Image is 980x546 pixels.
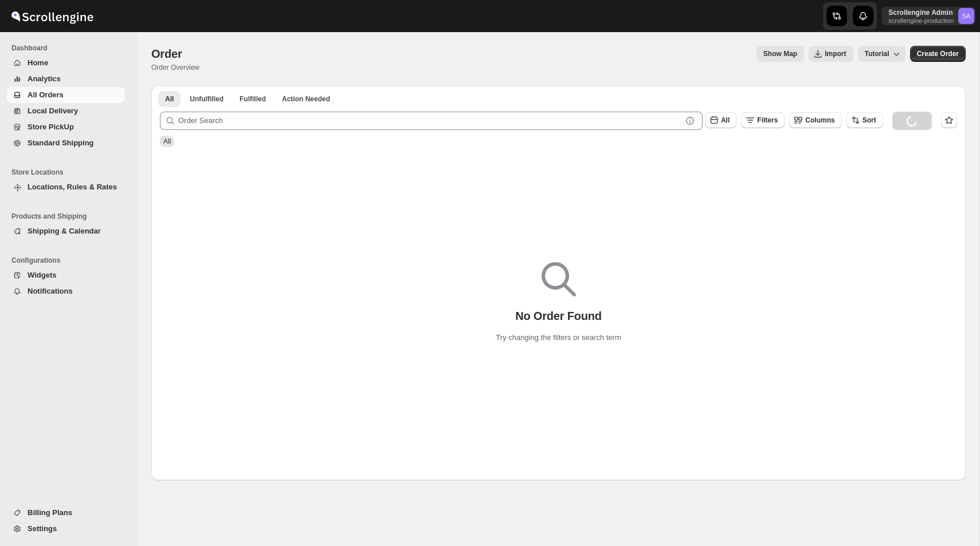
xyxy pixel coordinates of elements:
[11,212,130,221] span: Products and Shipping
[721,116,730,124] span: All
[28,122,74,131] span: Store PickUp
[910,46,966,62] button: Create custom order
[151,63,199,72] p: Order Overview
[7,223,125,239] button: Shipping & Calendar
[496,332,621,343] p: Try changing the filters or search term
[28,74,61,83] span: Analytics
[757,116,778,124] span: Filters
[881,7,975,25] button: User menu
[11,256,130,265] span: Configurations
[28,227,101,235] span: Shipping & Calendar
[28,183,117,191] span: Locations, Rules & Rates
[183,91,230,107] button: Unfulfilled
[809,46,853,62] button: Import
[962,13,971,19] text: SA
[763,49,797,58] span: Show Map
[888,8,954,17] p: Scrollengine Admin
[7,505,125,521] button: Billing Plans
[542,262,576,296] img: Empty search results
[11,168,130,177] span: Store Locations
[240,94,266,104] span: Fulfilled
[28,139,94,147] span: Standard Shipping
[28,287,73,295] span: Notifications
[863,116,876,124] span: Sort
[28,106,78,115] span: Local Delivery
[7,179,125,195] button: Locations, Rules & Rates
[805,116,834,124] span: Columns
[846,112,883,128] button: Sort
[28,271,56,279] span: Widgets
[705,112,736,128] button: All
[741,112,785,128] button: Filters
[275,91,337,107] button: ActionNeeded
[11,43,130,53] span: Dashboard
[7,87,125,103] button: All Orders
[7,267,125,283] button: Widgets
[958,8,974,24] span: Scrollengine Admin
[917,49,959,58] span: Create Order
[165,94,174,104] span: All
[28,58,48,67] span: Home
[756,46,804,62] button: Map action label
[178,112,682,130] input: Order Search
[789,112,841,128] button: Columns
[825,49,846,58] span: Import
[28,524,57,533] span: Settings
[7,521,125,537] button: Settings
[9,2,95,30] img: ScrollEngine
[28,90,64,99] span: All Orders
[190,94,224,104] span: Unfulfilled
[151,48,182,60] span: Order
[282,94,330,104] span: Action Needed
[28,508,72,517] span: Billing Plans
[233,91,273,107] button: Fulfilled
[163,137,171,145] span: All
[858,46,905,62] button: Tutorial
[865,50,889,58] span: Tutorial
[158,91,181,107] button: All
[7,55,125,71] button: Home
[7,283,125,299] button: Notifications
[515,309,602,323] p: No Order Found
[888,17,954,24] p: scrollengine-production
[7,71,125,87] button: Analytics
